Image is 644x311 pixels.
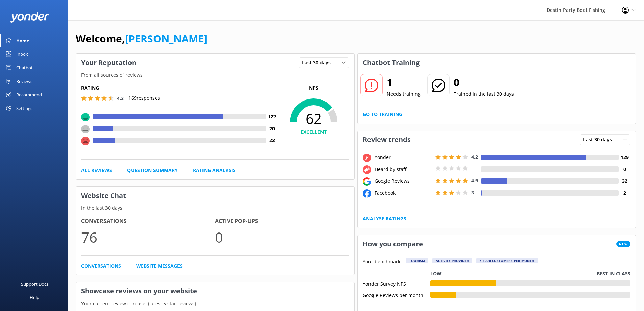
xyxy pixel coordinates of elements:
h3: Chatbot Training [358,54,425,71]
a: Go to Training [363,111,402,118]
h4: 22 [266,137,278,144]
div: Tourism [406,258,428,263]
span: 4.2 [471,154,478,160]
span: Last 30 days [583,136,616,143]
div: Reviews [16,74,32,88]
a: Conversations [81,262,121,270]
p: In the last 30 days [76,204,354,212]
h3: Review trends [358,131,416,149]
h4: 0 [619,165,630,173]
p: | 169 responses [126,94,160,102]
p: Best in class [597,270,630,277]
div: Activity Provider [432,258,472,263]
a: Analyse Ratings [363,215,406,222]
p: 76 [81,226,215,248]
h4: 127 [266,113,278,120]
h2: 0 [454,74,514,90]
div: Inbox [16,47,28,61]
a: All Reviews [81,166,112,174]
h1: Welcome, [76,30,207,47]
h4: 129 [619,154,630,161]
a: Rating Analysis [193,166,236,174]
div: Google Reviews [373,177,434,185]
h4: EXCELLENT [278,128,349,136]
h5: Rating [81,84,278,92]
h4: Conversations [81,217,215,226]
a: Question Summary [127,166,178,174]
h4: 20 [266,125,278,132]
h3: Showcase reviews on your website [76,282,354,300]
div: Help [30,291,39,304]
div: Facebook [373,189,434,197]
div: Yonder Survey NPS [363,280,430,286]
span: 4.9 [471,177,478,184]
h4: 32 [619,177,630,185]
div: Settings [16,102,32,115]
span: Last 30 days [302,59,335,66]
span: 62 [278,110,349,127]
h2: 1 [387,74,421,90]
p: 0 [215,226,349,248]
span: New [616,241,630,247]
div: Google Reviews per month [363,292,430,298]
img: yonder-white-logo.png [10,12,49,23]
p: Low [430,270,442,277]
div: Heard by staff [373,165,434,173]
div: Support Docs [21,277,48,291]
p: NPS [278,84,349,92]
div: > 1000 customers per month [476,258,538,263]
h3: Website Chat [76,187,354,204]
span: 3 [471,189,474,196]
h4: Active Pop-ups [215,217,349,226]
p: From all sources of reviews [76,71,354,79]
h3: Your Reputation [76,54,141,71]
p: Trained in the last 30 days [454,90,514,98]
h3: How you compare [358,235,428,253]
p: Your benchmark: [363,258,402,266]
div: Home [16,34,29,47]
div: Recommend [16,88,42,102]
p: Your current review carousel (latest 5 star reviews) [76,300,354,307]
div: Chatbot [16,61,33,74]
a: [PERSON_NAME] [125,31,207,45]
h4: 2 [619,189,630,197]
a: Website Messages [136,262,183,270]
p: Needs training [387,90,421,98]
span: 4.3 [117,95,124,102]
div: Yonder [373,154,434,161]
